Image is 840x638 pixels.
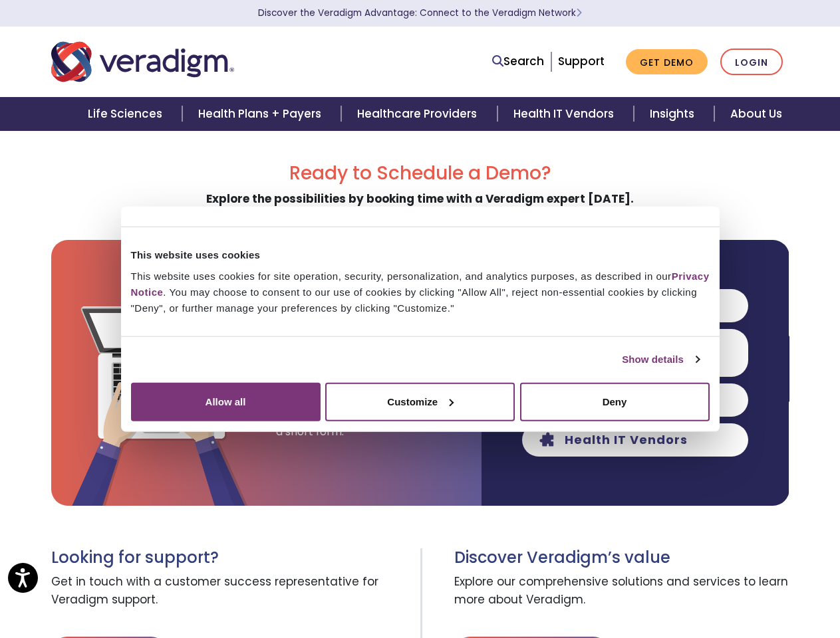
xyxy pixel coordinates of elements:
a: Privacy Notice [131,270,710,297]
a: Search [492,53,544,70]
a: Health IT Vendors [497,97,634,131]
a: Insights [634,97,714,131]
a: Login [720,49,783,76]
button: Allow all [131,382,321,421]
strong: Explore the possibilities by booking time with a Veradigm expert [DATE]. [206,191,634,207]
span: Explore our comprehensive solutions and services to learn more about Veradigm. [454,568,789,615]
button: Customize [325,382,515,421]
h2: Ready to Schedule a Demo? [51,162,789,185]
a: About Us [714,97,798,131]
a: Support [558,53,605,69]
span: Get in touch with a customer success representative for Veradigm support. [51,568,410,615]
a: Get Demo [626,49,708,75]
div: This website uses cookies [131,247,710,263]
a: Discover the Veradigm Advantage: Connect to the Veradigm NetworkLearn More [258,7,582,19]
a: Show details [622,352,699,368]
h3: Discover Veradigm’s value [454,548,789,568]
div: This website uses cookies for site operation, security, personalization, and analytics purposes, ... [131,268,710,316]
a: Life Sciences [72,97,182,131]
a: Healthcare Providers [341,97,497,131]
a: Health Plans + Payers [182,97,341,131]
button: Deny [520,382,710,421]
img: Veradigm logo [51,40,234,84]
h3: Looking for support? [51,548,410,568]
span: Learn More [576,7,582,19]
